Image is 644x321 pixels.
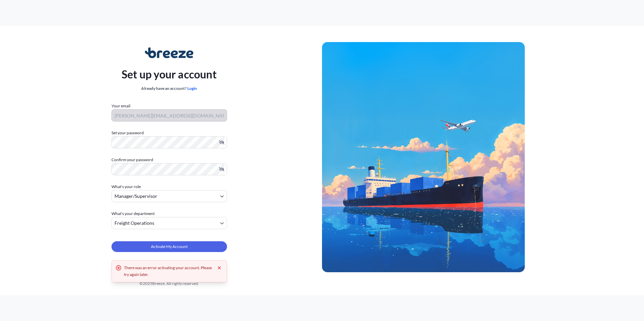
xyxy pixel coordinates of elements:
[111,217,227,229] button: Freight Operations
[111,109,227,121] input: Your email address
[206,261,227,265] a: Privacy Policy
[111,241,227,252] button: Activate My Account
[124,264,213,278] div: There was an error activating your account. Please try again later.
[111,183,141,190] span: What's your role
[111,190,227,202] button: Manager/Supervisor
[219,140,224,145] button: Hide password
[16,280,322,287] div: © 2025 Breeze. All rights reserved.
[187,86,197,91] a: Login
[115,220,154,226] span: Freight Operations
[151,243,188,250] span: Activate My Account
[111,210,155,217] span: What's your department
[111,130,227,136] label: Set your password
[122,66,217,82] p: Set up your account
[115,193,157,200] span: Manager/Supervisor
[322,42,525,272] img: Ship illustration
[219,167,224,172] button: Hide password
[111,156,227,163] label: Confirm your password
[216,264,223,271] button: Dismiss error
[111,260,227,267] div: By clicking "Activate My Account" I agree to the &
[111,103,130,109] label: Your email
[145,47,194,58] img: Breeze
[122,85,217,92] div: Already have an account?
